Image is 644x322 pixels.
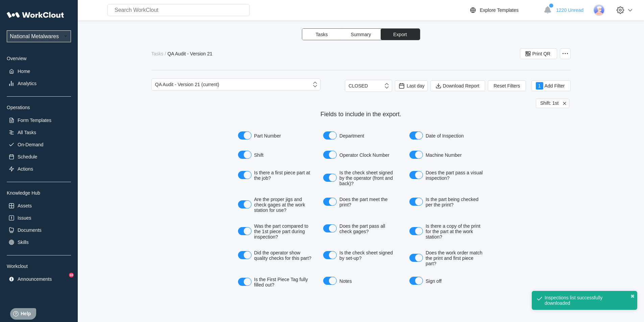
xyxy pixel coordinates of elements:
[323,151,337,159] button: Operator Clock Number
[316,32,328,37] span: Tasks
[593,4,605,16] img: user-3.png
[409,131,423,140] button: Date of Inspection
[18,142,43,147] div: On-Demand
[165,51,166,56] div: /
[18,69,30,74] div: Home
[480,7,519,13] div: Explore Templates
[520,48,557,59] button: Print QR
[234,167,316,183] label: Is there a first piece part at the job?
[7,238,71,247] a: Skills
[349,83,368,89] div: CLOSED
[238,171,252,179] button: Is there a first piece part at the job?
[409,171,423,179] button: Does the part pass a visual inspection?
[7,201,71,210] a: Assets
[406,247,488,269] label: Does the work order match the print and first piece part?
[18,130,36,135] div: All Tasks
[7,264,71,269] div: Workclout
[407,83,425,89] span: Last day
[323,277,337,285] button: Notes
[7,56,71,61] div: Overview
[7,274,71,284] a: Announcements
[409,198,423,206] button: Is the part being checked per the print?
[319,167,402,189] label: Is the check sheet signed by the operator (front and back)?
[234,194,316,216] label: Are the proper jigs and check gages at the work station for use?
[238,200,252,208] button: Are the proper jigs and check gages at the work station for use?
[7,225,71,235] a: Documents
[406,167,488,183] label: Does the part pass a visual inspection?
[18,276,52,282] div: Announcements
[393,32,407,37] span: Export
[18,203,32,208] div: Assets
[319,247,402,264] label: Is the check sheet signed by set-up?
[409,254,423,262] button: Does the work order match the print and first piece part?
[234,129,316,143] label: Part Number
[234,148,316,162] label: Shift
[341,29,381,40] button: Summary
[443,83,479,88] span: Download Report
[234,111,488,118] div: Fields to include in the export.
[7,190,71,196] div: Knowledge Hub
[430,80,485,91] button: Download Report
[18,227,42,233] div: Documents
[545,83,565,88] span: Add Filter
[469,6,540,14] a: Explore Templates
[7,105,71,110] div: Operations
[323,198,337,206] button: Does the part meet the print?
[381,29,420,40] button: Export
[238,131,252,140] button: Part Number
[167,51,212,56] div: QA Audit - Version 21
[531,80,571,91] button: 1Add Filter
[18,215,31,221] div: Issues
[540,100,558,106] span: Shift: 1st
[151,51,164,56] div: Tasks
[406,221,488,242] label: Is there a copy of the print for the part at the work station?
[18,81,37,86] div: Analytics
[409,151,423,159] button: Machine Number
[323,131,337,140] button: Department
[319,194,402,210] label: Does the part meet the print?
[494,83,520,88] span: Reset Filters
[238,227,252,235] button: Was the part compared to the 1st piece part during inspection?
[302,29,341,40] button: Tasks
[406,129,488,143] label: Date of Inspection
[630,294,635,299] button: close
[234,247,316,264] label: Did the operator show quality checks for this part?
[18,240,29,245] div: Skills
[323,224,337,232] button: Does the part pass all check gages?
[7,213,71,223] a: Issues
[238,278,252,286] button: Is the First Piece Tag fully filled out?
[488,80,526,91] button: Reset Filters
[7,128,71,137] a: All Tasks
[18,154,37,159] div: Schedule
[7,152,71,162] a: Schedule
[351,32,371,37] span: Summary
[69,273,74,277] div: 10
[406,274,488,288] label: Sign off
[151,51,165,56] a: Tasks
[556,7,583,13] span: 1220 Unread
[409,277,423,285] button: Sign off
[319,274,402,288] label: Notes
[319,129,402,143] label: Department
[406,148,488,162] label: Machine Number
[238,251,252,259] button: Did the operator show quality checks for this part?
[18,166,33,172] div: Actions
[545,295,616,306] div: Inspections list successfully downloaded
[7,164,71,174] a: Actions
[319,148,402,162] label: Operator Clock Number
[409,227,423,235] button: Is there a copy of the print for the part at the work station?
[108,4,249,16] input: Search WorkClout
[532,51,551,56] span: Print QR
[323,251,337,259] button: Is the check sheet signed by set-up?
[234,274,316,290] label: Is the First Piece Tag fully filled out?
[406,194,488,210] label: Is the part being checked per the print?
[7,67,71,76] a: Home
[319,221,402,237] label: Does the part pass all check gages?
[238,151,252,159] button: Shift
[155,82,219,87] div: QA Audit - Version 21 (current)
[7,140,71,149] a: On-Demand
[7,116,71,125] a: Form Templates
[18,118,51,123] div: Form Templates
[323,174,337,182] button: Is the check sheet signed by the operator (front and back)?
